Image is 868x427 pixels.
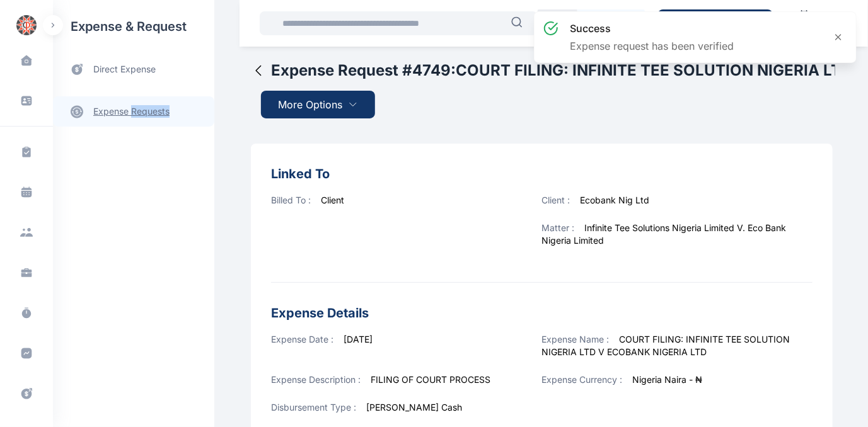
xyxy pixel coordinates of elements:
[783,4,826,42] a: Calendar
[53,86,214,127] div: expense requests
[570,38,734,54] p: Expense request has been verified
[542,334,610,344] span: Expense Name :
[542,195,570,205] span: Client :
[321,195,344,205] span: Client
[271,195,311,205] span: Billed To :
[570,21,734,36] h3: success
[542,334,790,357] span: COURT FILING: INFINITE TEE SOLUTION NIGERIA LTD V ECOBANK NIGERIA LTD
[542,374,623,385] span: Expense Currency :
[271,303,813,323] h3: Expense Details
[53,96,214,127] a: expense requests
[271,164,813,184] h3: Linked To
[93,63,156,76] span: direct expense
[53,53,214,86] a: direct expense
[542,222,787,246] span: Infinite Tee Solutions Nigeria Limited V. Eco Bank Nigeria Limited
[542,222,575,233] span: Matter :
[279,97,343,112] span: More Options
[271,374,361,385] span: Expense Description :
[371,374,490,385] span: FILING OF COURT PROCESS
[633,374,703,385] span: Nigeria Naira - ₦
[581,195,650,205] span: Ecobank Nig Ltd
[344,334,373,344] span: [DATE]
[366,402,462,413] span: [PERSON_NAME] Cash
[271,402,356,413] span: Disbursement Type :
[271,334,333,344] span: Expense Date :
